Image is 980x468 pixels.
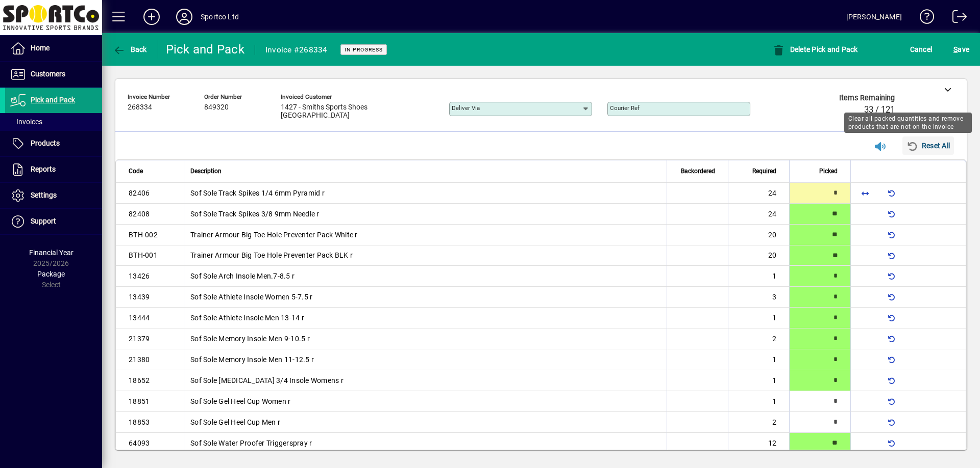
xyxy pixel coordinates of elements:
[265,42,328,58] div: Invoice #268334
[728,349,789,370] td: 1
[31,44,50,52] span: Home
[5,183,102,208] a: Settings
[116,433,184,454] td: 64093
[37,270,65,278] span: Package
[912,2,935,35] a: Knowledge Base
[102,40,158,59] app-page-header-button: Back
[345,46,383,53] span: In Progress
[184,225,667,245] td: Trainer Armour Big Toe Hole Preventer Pack White r
[728,328,789,349] td: 2
[5,36,102,61] a: Home
[116,183,184,204] td: 82406
[902,137,954,155] button: Reset All
[452,104,480,112] mat-label: Deliver via
[728,433,789,454] td: 12
[116,308,184,328] td: 13444
[184,349,667,370] td: Sof Sole Memory Insole Men 11-12.5 r
[5,113,102,130] a: Invoices
[728,266,789,287] td: 1
[184,266,667,287] td: Sof Sole Arch Insole Men.7-8.5 r
[116,349,184,370] td: 21380
[728,370,789,391] td: 1
[184,183,667,204] td: Sof Sole Track Spikes 1/4 6mm Pyramid r
[168,8,201,26] button: Profile
[190,166,222,177] span: Description
[906,138,950,154] span: Reset All
[819,166,838,177] span: Picked
[116,204,184,225] td: 82408
[116,287,184,308] td: 13439
[113,45,147,53] span: Back
[10,118,42,126] span: Invoices
[31,70,65,78] span: Customers
[184,204,667,225] td: Sof Sole Track Spikes 3/8 9mm Needle r
[908,40,935,59] button: Cancel
[772,45,858,53] span: Delete Pick and Pack
[204,103,229,112] span: 849320
[184,308,667,328] td: Sof Sole Athlete Insole Men 13-14 r
[116,328,184,349] td: 21379
[31,217,56,225] span: Support
[728,391,789,412] td: 1
[31,191,57,199] span: Settings
[184,245,667,266] td: Trainer Armour Big Toe Hole Preventer Pack BLK r
[728,412,789,433] td: 2
[846,9,902,25] div: [PERSON_NAME]
[5,131,102,156] a: Products
[135,8,168,26] button: Add
[116,245,184,266] td: BTH-001
[5,209,102,234] a: Support
[864,105,895,115] span: 33 / 121
[728,245,789,266] td: 20
[910,41,933,58] span: Cancel
[184,391,667,412] td: Sof Sole Gel Heel Cup Women r
[116,225,184,245] td: BTH-002
[116,370,184,391] td: 18652
[129,166,143,177] span: Code
[184,328,667,349] td: Sof Sole Memory Insole Men 9-10.5 r
[166,41,244,58] div: Pick and Pack
[728,308,789,328] td: 1
[752,166,776,177] span: Required
[728,204,789,225] td: 24
[110,40,150,59] button: Back
[128,103,152,112] span: 268334
[728,287,789,308] td: 3
[953,45,958,53] span: S
[770,40,861,59] button: Delete Pick and Pack
[953,41,969,58] span: ave
[281,103,434,120] span: 1427 - Smiths Sports Shoes [GEOGRAPHIC_DATA]
[681,166,715,177] span: Backordered
[184,287,667,308] td: Sof Sole Athlete Insole Women 5-7.5 r
[116,266,184,287] td: 13426
[201,9,239,25] div: Sportco Ltd
[945,2,967,35] a: Logout
[728,183,789,204] td: 24
[116,391,184,412] td: 18851
[184,370,667,391] td: Sof Sole [MEDICAL_DATA] 3/4 Insole Womens r
[610,104,640,112] mat-label: Courier Ref
[5,62,102,87] a: Customers
[29,249,73,257] span: Financial Year
[184,412,667,433] td: Sof Sole Gel Heel Cup Men r
[728,225,789,245] td: 20
[116,412,184,433] td: 18853
[184,433,667,454] td: Sof Sole Water Proofer Triggerspray r
[844,113,972,133] div: Clear all packed quantities and remove products that are not on the invoice
[31,165,56,173] span: Reports
[31,139,60,147] span: Products
[951,40,972,59] button: Save
[5,157,102,182] a: Reports
[31,96,75,104] span: Pick and Pack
